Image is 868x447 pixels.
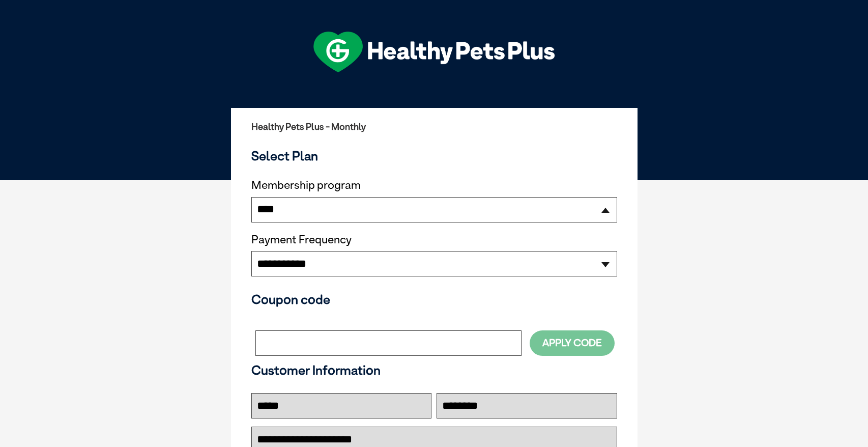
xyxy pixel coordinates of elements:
button: Apply Code [530,330,615,355]
h3: Coupon code [251,292,617,307]
h2: Healthy Pets Plus - Monthly [251,122,617,132]
img: hpp-logo-landscape-green-white.png [313,32,555,72]
h3: Select Plan [251,148,617,163]
h3: Customer Information [251,362,617,378]
label: Membership program [251,179,617,192]
label: Payment Frequency [251,233,352,246]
